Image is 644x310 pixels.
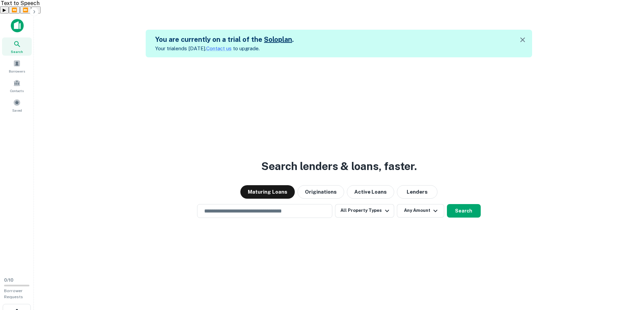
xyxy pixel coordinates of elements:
[264,35,292,44] a: Soloplan
[610,256,644,288] iframe: Chat Widget
[447,204,481,218] button: Search
[2,96,32,114] a: Saved
[2,77,32,95] a: Contacts
[11,49,23,54] span: Search
[20,6,31,13] button: Forward
[206,46,232,51] a: Contact us
[9,6,20,13] button: Previous
[10,88,24,93] span: Contacts
[4,278,14,283] span: 0 / 10
[2,37,32,56] a: Search
[2,57,32,75] a: Borrowers
[397,204,444,218] button: Any Amount
[397,185,437,199] button: Lenders
[240,185,295,199] button: Maturing Loans
[335,204,394,218] button: All Property Types
[9,68,25,74] span: Borrowers
[4,288,23,299] span: Borrower Requests
[297,185,344,199] button: Originations
[261,158,417,174] h3: Search lenders & loans, faster.
[11,19,24,32] img: capitalize-icon.png
[31,6,41,13] button: Settings
[12,108,22,113] span: Saved
[155,34,294,45] h5: You are currently on a trial of the .
[347,185,394,199] button: Active Loans
[155,45,294,53] p: Your trial ends [DATE]. to upgrade.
